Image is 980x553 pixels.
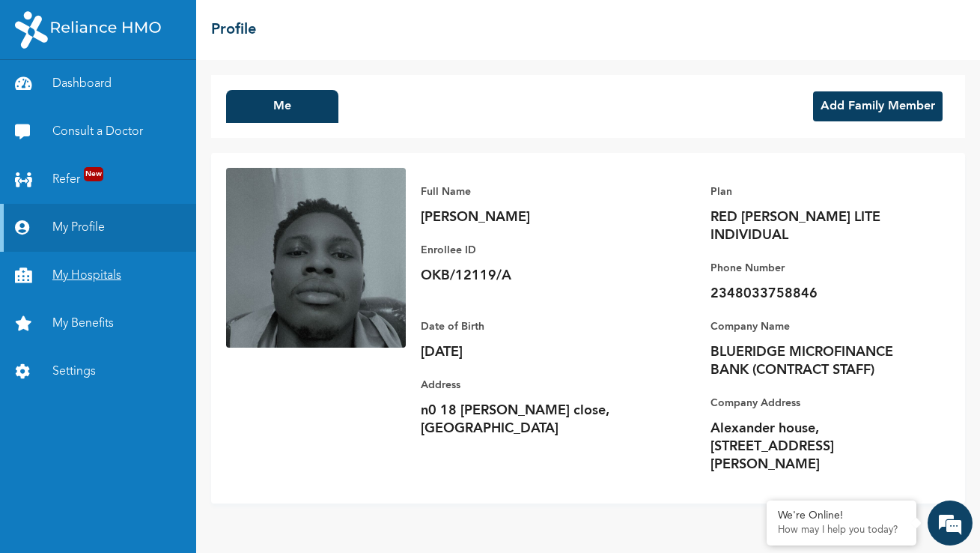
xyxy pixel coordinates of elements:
p: Company Address [710,394,920,412]
div: Minimize live chat window [246,7,281,43]
div: Chat with us now [78,84,252,103]
h2: Profile [211,19,256,41]
p: n0 18 [PERSON_NAME] close, [GEOGRAPHIC_DATA] [421,402,630,438]
p: [PERSON_NAME] [421,208,630,226]
p: How may I help you today? [778,525,905,537]
button: Me [226,90,338,123]
img: d_794563401_company_1708531726252_794563401 [28,75,61,112]
p: Phone Number [710,259,920,277]
p: [DATE] [421,343,630,361]
p: Company Name [710,318,920,336]
p: BLUERIDGE MICROFINANCE BANK (CONTRACT STAFF) [710,343,920,379]
p: Date of Birth [421,318,630,336]
p: Full Name [421,183,630,201]
textarea: Type your message and hit 'Enter' [7,419,285,471]
p: Enrollee ID [421,241,630,259]
div: FAQs [147,471,286,518]
p: Address [421,376,630,394]
span: We're online! [87,193,207,345]
p: 2348033758846 [710,285,920,303]
span: New [84,167,103,181]
button: Add Family Member [813,91,943,121]
p: Alexander house, [STREET_ADDRESS][PERSON_NAME] [710,420,920,474]
img: RelianceHMO's Logo [15,11,161,49]
p: RED [PERSON_NAME] LITE INDIVIDUAL [710,208,920,244]
p: Plan [710,183,920,201]
div: We're Online! [778,510,905,522]
span: Conversation [7,498,147,508]
p: OKB/12119/A [421,267,630,285]
img: Enrollee [226,168,406,348]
